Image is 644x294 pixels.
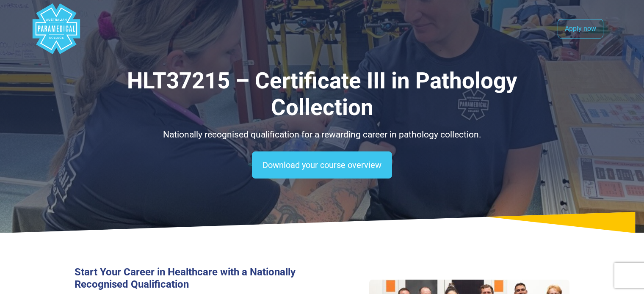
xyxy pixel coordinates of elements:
[75,266,317,291] h3: Start Your Career in Healthcare with a Nationally Recognised Qualification
[252,151,392,179] a: Download your course overview
[558,19,603,38] a: Apply now
[75,128,570,142] p: Nationally recognised qualification for a rewarding career in pathology collection.
[31,3,82,54] div: Australian Paramedical College
[75,68,570,121] h1: HLT37215 – Certificate III in Pathology Collection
